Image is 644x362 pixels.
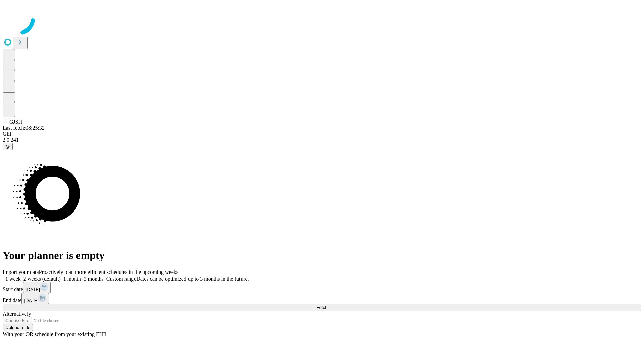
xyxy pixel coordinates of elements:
[3,304,641,311] button: Fetch
[26,287,40,292] span: [DATE]
[5,144,10,149] span: @
[84,276,104,282] span: 3 months
[3,269,39,275] span: Import your data
[3,125,45,131] span: Last fetch: 08:25:32
[23,282,51,293] button: [DATE]
[5,276,21,282] span: 1 week
[136,276,249,282] span: Dates can be optimized up to 3 months in the future.
[3,282,641,293] div: Start date
[3,143,13,150] button: @
[23,276,61,282] span: 2 weeks (default)
[106,276,136,282] span: Custom range
[316,305,327,310] span: Fetch
[21,293,49,304] button: [DATE]
[3,293,641,304] div: End date
[39,269,180,275] span: Proactively plan more efficient schedules in the upcoming weeks.
[9,119,22,125] span: GJSH
[63,276,81,282] span: 1 month
[24,298,38,303] span: [DATE]
[3,311,31,317] span: Alternatively
[3,249,641,262] h1: Your planner is empty
[3,137,641,143] div: 2.0.241
[3,331,107,337] span: With your OR schedule from your existing EHR
[3,131,641,137] div: GEI
[3,324,33,331] button: Upload a file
